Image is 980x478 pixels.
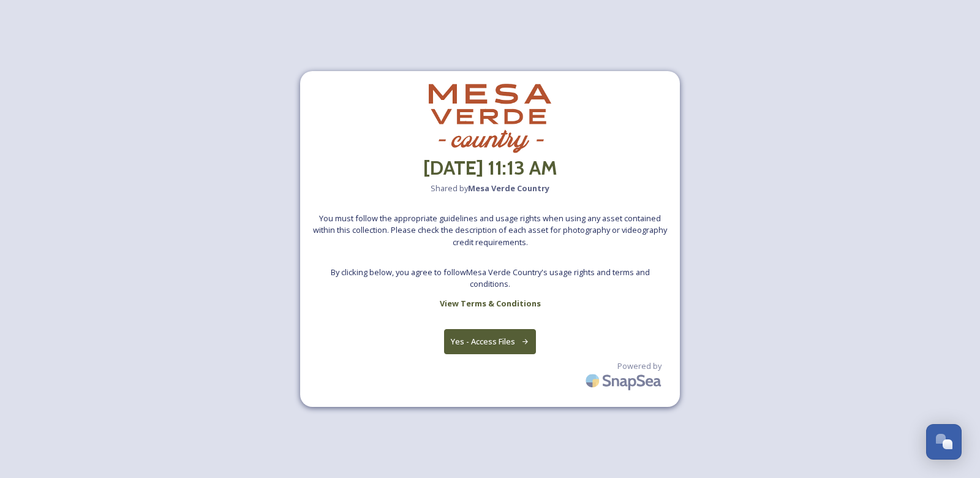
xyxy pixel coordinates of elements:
span: By clicking below, you agree to follow Mesa Verde Country 's usage rights and terms and conditions. [312,267,668,290]
span: Powered by [617,360,661,372]
strong: View Terms & Conditions [440,298,541,309]
h2: [DATE] 11:13 AM [423,153,557,183]
span: You must follow the appropriate guidelines and usage rights when using any asset contained within... [312,213,668,248]
a: View Terms & Conditions [440,296,541,311]
button: Yes - Access Files [444,329,536,354]
strong: Mesa Verde Country [468,183,549,194]
span: Shared by [431,183,549,194]
img: download.png [429,83,551,153]
img: SnapSea Logo [582,366,668,395]
button: Open Chat [926,424,962,460]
